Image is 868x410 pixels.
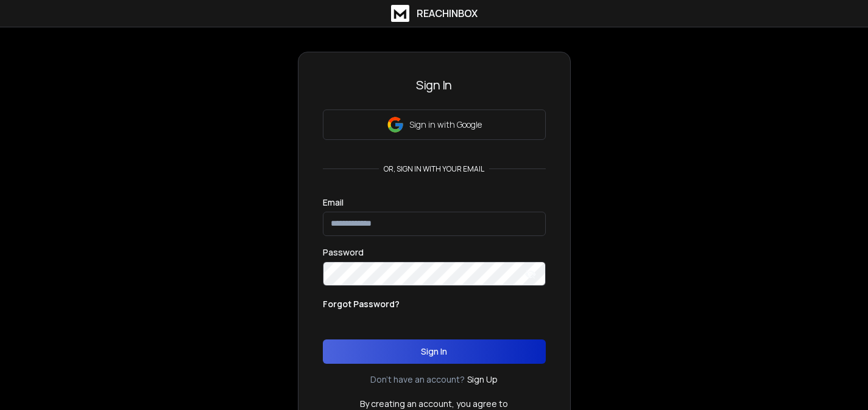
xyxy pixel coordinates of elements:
[323,298,400,310] p: Forgot Password?
[370,374,465,386] p: Don't have an account?
[391,5,409,22] img: logo
[409,119,482,131] p: Sign in with Google
[391,5,478,22] a: ReachInbox
[323,198,344,207] label: Email
[417,6,478,21] h1: ReachInbox
[323,77,546,94] h3: Sign In
[323,109,546,140] button: Sign in with Google
[379,164,489,174] p: or, sign in with your email
[360,398,508,410] p: By creating an account, you agree to
[323,339,546,364] button: Sign In
[467,374,498,386] a: Sign Up
[323,248,364,257] label: Password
